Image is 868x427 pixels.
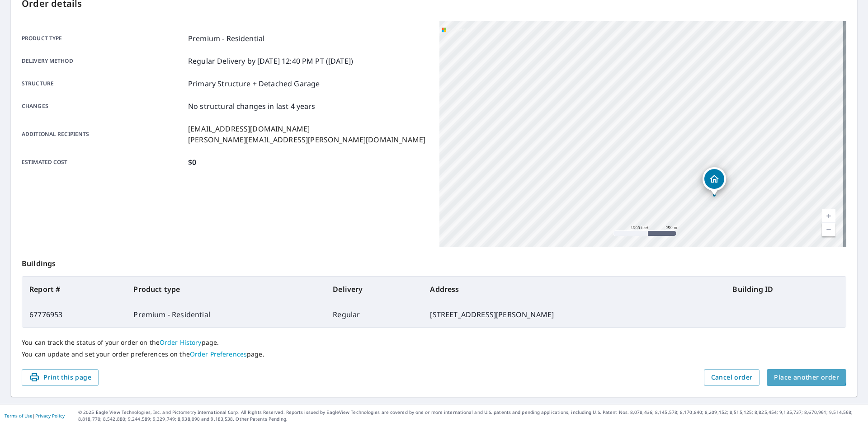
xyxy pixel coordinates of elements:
p: No structural changes in last 4 years [188,101,316,112]
p: Changes [22,101,184,112]
p: Premium - Residential [188,33,264,44]
th: Product type [126,277,325,302]
p: You can track the status of your order on the page. [22,338,846,347]
a: Order History [160,338,202,347]
th: Address [423,277,725,302]
a: Current Level 15, Zoom Out [822,223,835,236]
p: You can update and set your order preferences on the page. [22,350,846,358]
span: Cancel order [711,372,753,383]
p: Additional recipients [22,123,184,145]
button: Print this page [22,369,99,386]
p: Delivery method [22,56,184,66]
span: Place another order [774,372,839,383]
p: © 2025 Eagle View Technologies, Inc. and Pictometry International Corp. All Rights Reserved. Repo... [78,409,863,422]
p: Buildings [22,247,846,276]
button: Place another order [767,369,846,386]
p: Structure [22,78,184,89]
p: | [5,413,65,418]
p: Primary Structure + Detached Garage [188,78,320,89]
a: Privacy Policy [35,413,65,419]
p: Estimated cost [22,157,184,168]
a: Current Level 15, Zoom In [822,209,835,223]
span: Print this page [29,372,91,383]
td: [STREET_ADDRESS][PERSON_NAME] [423,302,725,327]
td: Regular [325,302,423,327]
p: $0 [188,157,196,168]
th: Delivery [325,277,423,302]
button: Cancel order [704,369,760,386]
a: Order Preferences [190,350,247,358]
p: [EMAIL_ADDRESS][DOMAIN_NAME] [188,123,425,134]
p: Regular Delivery by [DATE] 12:40 PM PT ([DATE]) [188,56,353,66]
a: Terms of Use [5,413,33,419]
div: Dropped pin, building 1, Residential property, 2816 Saint Johns Ave Lancaster, TX 75146 [703,167,726,195]
td: 67776953 [22,302,126,327]
td: Premium - Residential [126,302,325,327]
p: Product type [22,33,184,44]
th: Report # [22,277,126,302]
th: Building ID [725,277,846,302]
p: [PERSON_NAME][EMAIL_ADDRESS][PERSON_NAME][DOMAIN_NAME] [188,134,425,145]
